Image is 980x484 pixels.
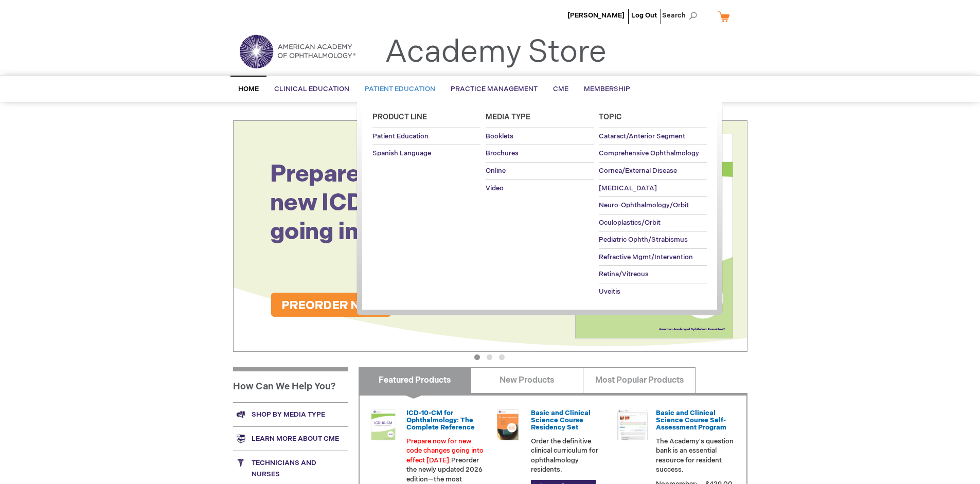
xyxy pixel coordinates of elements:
[359,367,471,393] a: Featured Products
[631,11,657,20] a: Log Out
[406,409,475,432] a: ICD-10-CM for Ophthalmology: The Complete Reference
[474,354,480,360] button: 1 of 3
[656,409,726,432] a: Basic and Clinical Science Course Self-Assessment Program
[599,132,685,140] span: Cataract/Anterior Segment
[372,149,431,157] span: Spanish Language
[233,367,348,402] h1: How Can We Help You?
[486,184,504,192] span: Video
[599,219,661,227] span: Oculoplastics/Orbit
[599,236,688,244] span: Pediatric Ophth/Strabismus
[471,367,583,393] a: New Products
[233,426,348,451] a: Learn more about CME
[599,167,677,175] span: Cornea/External Disease
[492,409,523,440] img: 02850963u_47.png
[486,132,513,140] span: Booklets
[372,132,429,140] span: Patient Education
[486,113,530,121] span: Media Type
[583,367,696,393] a: Most Popular Products
[487,354,492,360] button: 2 of 3
[662,5,701,26] span: Search
[599,270,649,278] span: Retina/Vitreous
[599,184,657,192] span: [MEDICAL_DATA]
[531,409,591,432] a: Basic and Clinical Science Course Residency Set
[599,201,689,209] span: Neuro-Ophthalmology/Orbit
[599,288,620,296] span: Uveitis
[599,253,693,261] span: Refractive Mgmt/Intervention
[584,85,630,93] span: Membership
[567,11,625,20] a: [PERSON_NAME]
[486,149,519,157] span: Brochures
[656,437,734,475] p: The Academy's question bank is an essential resource for resident success.
[617,409,648,440] img: bcscself_20.jpg
[233,402,348,426] a: Shop by media type
[531,437,609,475] p: Order the definitive clinical curriculum for ophthalmology residents.
[385,34,607,71] a: Academy Store
[499,354,505,360] button: 3 of 3
[372,113,427,121] span: Product Line
[274,85,349,93] span: Clinical Education
[486,167,506,175] span: Online
[451,85,538,93] span: Practice Management
[406,437,484,464] font: Prepare now for new code changes going into effect [DATE].
[553,85,568,93] span: CME
[365,85,435,93] span: Patient Education
[599,149,699,157] span: Comprehensive Ophthalmology
[238,85,259,93] span: Home
[599,113,622,121] span: Topic
[368,409,399,440] img: 0120008u_42.png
